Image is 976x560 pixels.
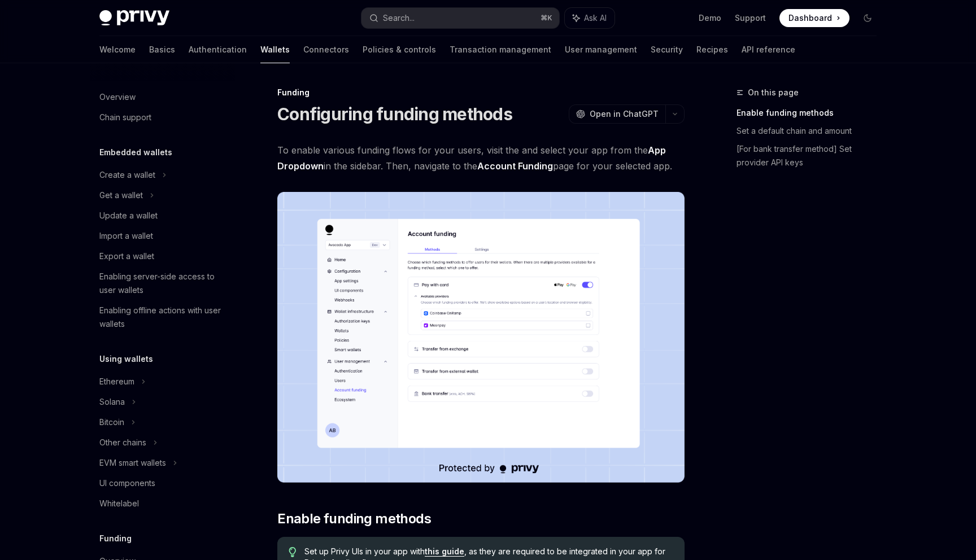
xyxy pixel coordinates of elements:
a: Transaction management [450,36,551,63]
a: Basics [149,36,175,63]
div: Chain support [99,111,151,124]
a: UI components [90,473,235,493]
a: Update a wallet [90,205,235,226]
div: Update a wallet [99,209,158,222]
h5: Embedded wallets [99,146,172,159]
a: Whitelabel [90,493,235,514]
a: Export a wallet [90,246,235,266]
span: Ask AI [584,12,607,24]
a: Authentication [189,36,247,63]
div: Import a wallet [99,229,153,243]
a: [For bank transfer method] Set provider API keys [737,140,886,172]
a: Wallets [260,36,290,63]
button: Toggle dark mode [859,9,877,27]
a: Recipes [696,36,728,63]
button: Ask AI [565,8,615,28]
span: Enable funding methods [277,510,431,528]
button: Open in ChatGPT [569,104,665,124]
a: Dashboard [779,9,849,27]
div: Create a wallet [99,168,155,182]
a: this guide [425,546,464,557]
div: Solana [99,395,125,409]
a: Welcome [99,36,136,63]
div: UI components [99,476,155,490]
div: Funding [277,87,685,98]
div: Ethereum [99,375,134,388]
a: Set a default chain and amount [737,122,886,140]
h5: Using wallets [99,352,153,366]
div: Enabling server-side access to user wallets [99,270,228,297]
a: Demo [699,12,721,24]
span: ⌘ K [541,14,552,23]
a: API reference [742,36,795,63]
a: Policies & controls [363,36,436,63]
a: Support [735,12,766,24]
div: Whitelabel [99,497,139,510]
svg: Tip [289,547,297,557]
span: To enable various funding flows for your users, visit the and select your app from the in the sid... [277,142,685,174]
a: Import a wallet [90,226,235,246]
div: Other chains [99,436,146,449]
span: Dashboard [788,12,832,24]
div: Search... [383,11,415,25]
a: Enabling server-side access to user wallets [90,266,235,300]
div: Bitcoin [99,415,124,429]
a: Enable funding methods [737,104,886,122]
div: Overview [99,90,136,104]
a: Account Funding [477,160,553,172]
h5: Funding [99,532,132,545]
img: dark logo [99,10,169,26]
button: Search...⌘K [361,8,559,28]
div: Get a wallet [99,189,143,202]
div: Enabling offline actions with user wallets [99,304,228,331]
h1: Configuring funding methods [277,104,512,124]
span: On this page [748,86,799,99]
div: Export a wallet [99,250,154,263]
div: EVM smart wallets [99,456,166,470]
a: Connectors [303,36,349,63]
a: Chain support [90,107,235,128]
span: Open in ChatGPT [590,108,659,120]
a: Security [651,36,683,63]
a: Enabling offline actions with user wallets [90,300,235,334]
img: Fundingupdate PNG [277,192,685,483]
a: User management [565,36,637,63]
a: Overview [90,87,235,107]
